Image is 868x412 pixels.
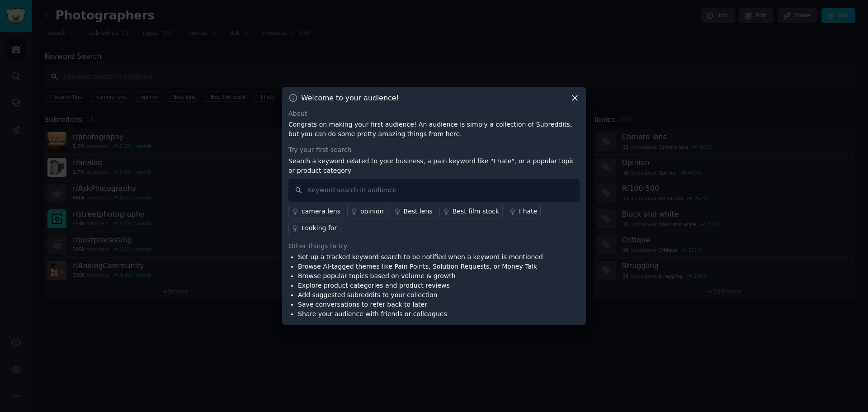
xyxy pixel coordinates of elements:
[301,93,399,103] h3: Welcome to your audience!
[298,281,543,290] li: Explore product categories and product reviews
[298,300,543,309] li: Save conversations to refer back to later
[298,309,543,319] li: Share your audience with friends or colleagues
[288,109,580,118] div: About
[519,207,537,216] div: I hate
[298,252,543,262] li: Set up a tracked keyword search to be notified when a keyword is mentioned
[298,271,543,281] li: Browse popular topics based on volume & growth
[302,223,337,233] div: Looking for
[288,242,580,251] div: Other things to try
[360,207,384,216] div: opinion
[347,205,387,218] a: opinion
[298,262,543,271] li: Browse AI-tagged themes like Pain Points, Solution Requests, or Money Talk
[453,207,499,216] div: Best film stock
[288,205,344,218] a: camera lens
[288,120,580,139] p: Congrats on making your first audience! An audience is simply a collection of Subreddits, but you...
[288,145,580,155] div: Try your first search
[506,205,541,218] a: I hate
[288,179,580,202] input: Keyword search in audience
[298,290,543,300] li: Add suggested subreddits to your collection
[404,207,433,216] div: Best lens
[288,156,580,175] p: Search a keyword related to your business, a pain keyword like "I hate", or a popular topic or pr...
[302,207,340,216] div: camera lens
[288,222,340,235] a: Looking for
[391,205,436,218] a: Best lens
[439,205,503,218] a: Best film stock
